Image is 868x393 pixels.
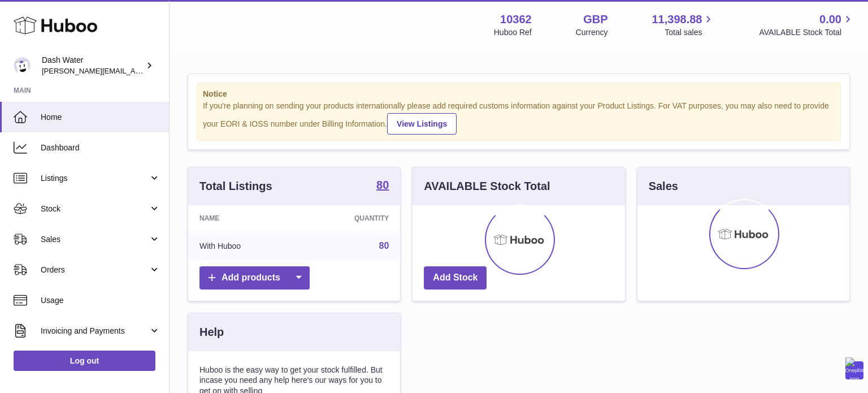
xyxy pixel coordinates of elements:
[376,179,389,193] a: 80
[199,325,224,340] h3: Help
[759,27,854,38] span: AVAILABLE Stock Total
[41,112,160,123] span: Home
[494,27,532,38] div: Huboo Ref
[649,179,678,194] h3: Sales
[424,266,487,290] a: Add Stock
[759,12,854,38] a: 0.00 AVAILABLE Stock Total
[387,113,457,135] a: View Listings
[188,205,300,231] th: Name
[583,12,607,27] strong: GBP
[199,266,310,290] a: Add products
[41,204,149,214] span: Stock
[14,57,31,74] img: james@dash-water.com
[576,27,608,38] div: Currency
[41,265,149,275] span: Orders
[376,179,389,191] strong: 80
[819,12,841,27] span: 0.00
[203,89,835,100] strong: Notice
[42,55,144,76] div: Dash Water
[41,295,160,306] span: Usage
[203,101,835,135] div: If you're planning on sending your products internationally please add required customs informati...
[652,12,715,38] a: 11,398.88 Total sales
[41,326,149,336] span: Invoicing and Payments
[652,12,702,27] span: 11,398.88
[199,179,272,194] h3: Total Listings
[42,66,227,75] span: [PERSON_NAME][EMAIL_ADDRESS][DOMAIN_NAME]
[424,179,550,194] h3: AVAILABLE Stock Total
[300,205,400,231] th: Quantity
[14,351,155,371] a: Log out
[188,231,300,261] td: With Huboo
[665,27,715,38] span: Total sales
[379,241,389,251] a: 80
[41,142,160,153] span: Dashboard
[41,173,149,184] span: Listings
[500,12,532,27] strong: 10362
[41,234,149,245] span: Sales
